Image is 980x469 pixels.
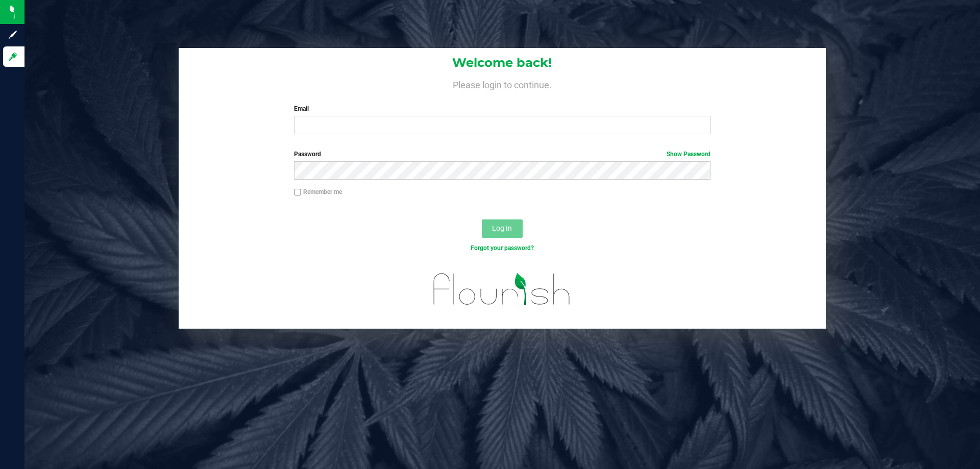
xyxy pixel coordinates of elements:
[8,52,18,62] inline-svg: Log in
[179,78,826,90] h4: Please login to continue.
[294,187,342,196] label: Remember me
[294,104,710,113] label: Email
[294,189,301,196] input: Remember me
[482,219,523,238] button: Log In
[8,30,18,40] inline-svg: Sign up
[471,244,534,252] a: Forgot your password?
[492,224,512,232] span: Log In
[294,151,321,158] span: Password
[179,56,826,69] h1: Welcome back!
[667,151,710,158] a: Show Password
[421,263,583,315] img: flourish_logo.svg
